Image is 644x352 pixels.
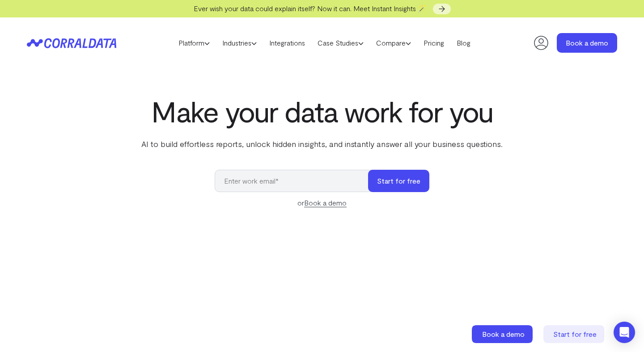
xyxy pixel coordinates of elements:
[140,95,504,127] h1: Make your data work for you
[472,325,534,343] a: Book a demo
[172,36,216,50] a: Platform
[557,33,617,53] a: Book a demo
[194,4,427,13] span: Ever wish your data could explain itself? Now it can. Meet Instant Insights 🪄
[215,170,377,192] input: Enter work email*
[263,36,311,50] a: Integrations
[216,36,263,50] a: Industries
[368,170,429,192] button: Start for free
[543,325,606,343] a: Start for free
[553,330,597,338] span: Start for free
[370,36,417,50] a: Compare
[215,197,429,208] div: or
[614,322,635,343] div: Open Intercom Messenger
[417,36,450,50] a: Pricing
[311,36,370,50] a: Case Studies
[450,36,477,50] a: Blog
[304,198,347,207] a: Book a demo
[140,138,504,150] p: AI to build effortless reports, unlock hidden insights, and instantly answer all your business qu...
[482,330,525,338] span: Book a demo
